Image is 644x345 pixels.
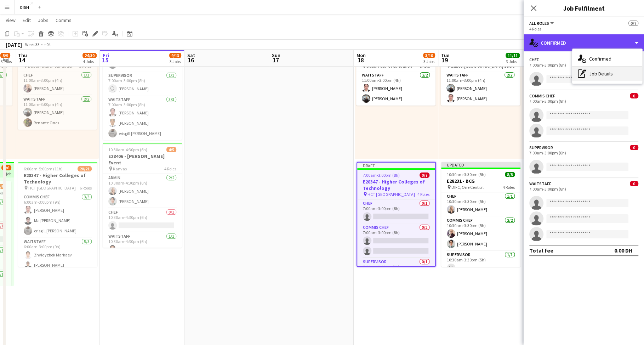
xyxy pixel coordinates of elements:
span: 18 [355,56,366,64]
div: 0.00 DH [614,247,633,254]
span: View [6,17,16,23]
div: 7:00am-3:00pm (8h) [529,62,638,68]
app-job-card: 11:00am-3:00pm (4h)3/3 Dubai Future Foundation2 RolesChef1/111:00am-3:00pm (4h)[PERSON_NAME]Waits... [18,54,97,130]
span: 10:30am-3:30pm (5h) [447,172,486,177]
app-card-role: Chef1/110:30am-3:30pm (5h)[PERSON_NAME] [441,192,520,216]
div: Updated [441,162,520,168]
span: 6:00am-5:00pm (11h) [24,166,63,171]
span: 8/8 [505,172,515,177]
button: All roles [529,21,555,26]
span: 0/7 [628,21,638,26]
div: Chef [529,57,539,62]
a: View [3,16,18,25]
span: Thu [18,52,27,58]
app-card-role: Waitstaff3/37:00am-3:00pm (8h)[PERSON_NAME][PERSON_NAME]erisgill [PERSON_NAME] [103,96,182,140]
span: 8/9 [0,53,10,58]
div: Commis Chef [529,93,555,98]
span: 0 [630,145,638,150]
span: Sun [272,52,280,58]
span: 20/21 [78,166,92,171]
app-job-card: Updated10:30am-3:30pm (5h)8/8E28231 - BCG DIFC, One Central4 RolesChef1/110:30am-3:30pm (5h)[PERS... [441,162,520,267]
app-card-role: Waitstaff1/110:30am-4:30pm (6h)joppet [PERSON_NAME] [103,232,182,256]
div: Waitstaff [529,181,551,186]
div: 3 Jobs [423,59,435,64]
span: 6 Roles [80,185,92,191]
app-card-role: Waitstaff5/56:00am-3:00pm (9h)Zhyldyzbek Markaev[PERSON_NAME] [18,238,97,303]
span: 0/7 [420,172,429,178]
span: 3/10 [423,53,435,58]
span: Jobs [38,17,49,23]
h3: E28231 - BCG [441,178,520,184]
a: Comms [53,16,74,25]
span: 19 [440,56,449,64]
div: 3 Jobs [1,59,12,64]
app-card-role: Admin2/210:30am-4:30pm (6h)[PERSON_NAME][PERSON_NAME] [103,174,182,208]
div: 4 Jobs [83,59,96,64]
span: 4/5 [166,147,176,152]
div: 3 Jobs [506,59,519,64]
span: 11/11 [506,53,520,58]
div: 7:00am-3:00pm (8h) [529,150,638,155]
app-job-card: Draft7:00am-3:00pm (8h)0/7E28347 - Higher Colleges of Technology HCT [GEOGRAPHIC_DATA]4 RolesChef... [357,162,436,267]
div: Confirmed [572,52,642,66]
span: 16 [186,56,195,64]
app-card-role: Commis Chef3/36:00am-3:00pm (9h)[PERSON_NAME]Ma [PERSON_NAME]erisgill [PERSON_NAME] [18,193,97,238]
span: 4 Roles [164,166,176,171]
app-card-role: Waitstaff2/211:00am-3:00pm (4h)[PERSON_NAME][PERSON_NAME] [356,71,435,106]
span: 10:30am-4:30pm (6h) [108,147,147,152]
span: Edit [23,17,31,23]
button: DISH [15,0,35,14]
span: HCT [GEOGRAPHIC_DATA] [367,192,415,197]
span: 15 [102,56,109,64]
app-card-role: Supervisor1/17:00am-3:00pm (8h) [PERSON_NAME] [103,72,182,96]
span: Sat [187,52,195,58]
app-job-card: 11:00am-3:00pm (4h)2/2 Zabeel [GEOGRAPHIC_DATA]1 RoleWaitstaff2/211:00am-3:00pm (4h)[PERSON_NAME]... [441,54,520,106]
div: Job Details [572,67,642,81]
app-card-role: Waitstaff2/211:00am-3:00pm (4h)[PERSON_NAME][PERSON_NAME] [441,71,520,106]
h3: E28347 - Higher Colleges of Technology [18,172,97,185]
h3: Job Fulfilment [524,4,644,13]
a: Edit [20,16,34,25]
div: Supervisor [529,145,553,150]
app-card-role: Commis Chef2/210:30am-3:30pm (5h)[PERSON_NAME][PERSON_NAME] [441,216,520,251]
span: Mon [357,52,366,58]
span: Week 33 [23,42,41,47]
app-job-card: 11:00am-3:00pm (4h)2/2 Dubai Future Foundation1 RoleWaitstaff2/211:00am-3:00pm (4h)[PERSON_NAME][... [356,54,435,106]
span: 7:00am-3:00pm (8h) [363,172,400,178]
div: 4 Roles [529,26,638,32]
span: All roles [529,21,549,26]
app-job-card: 6:00am-5:00pm (11h)20/21E28347 - Higher Colleges of Technology HCT [GEOGRAPHIC_DATA]6 RolesCommis... [18,162,97,267]
span: 4 Roles [417,192,429,197]
app-card-role: Chef0/110:30am-4:30pm (6h) [103,208,182,232]
span: 17 [271,56,280,64]
div: 7:00am-3:00pm (8h) [529,98,638,104]
app-card-role: Chef1/111:00am-3:00pm (4h)[PERSON_NAME] [18,71,97,95]
span: Fri [103,52,109,58]
div: 3 Jobs [170,59,181,64]
div: 1 job [3,170,11,176]
app-card-role: Supervisor0/17:00am-3:00pm (8h) [357,258,435,282]
app-job-card: 7:00am-3:00pm (8h)4/7E28347 - Higher Colleges of Technology HCT [GEOGRAPHIC_DATA]4 RolesCommis Ch... [103,35,182,140]
span: Tue [441,52,449,58]
app-card-role: Waitstaff2/211:00am-3:00pm (4h)[PERSON_NAME]Renante Ones [18,95,97,130]
div: Total fee [529,247,553,254]
span: 5/6 [1,165,11,170]
span: 9/13 [169,53,181,58]
a: Jobs [35,16,51,25]
span: 0 [630,181,638,186]
span: Kanvas [113,166,127,171]
span: 14 [17,56,27,64]
app-card-role: Supervisor1/110:30am-3:30pm (5h)[PERSON_NAME] [441,251,520,275]
span: 4 Roles [503,185,515,190]
span: HCT [GEOGRAPHIC_DATA] [28,185,76,191]
app-job-card: 10:30am-4:30pm (6h)4/5E28406 - [PERSON_NAME] Event Kanvas4 RolesAdmin2/210:30am-4:30pm (6h)[PERSO... [103,143,182,248]
span: 24/30 [82,53,97,58]
h3: E28347 - Higher Colleges of Technology [357,179,435,191]
div: 7:00am-3:00pm (8h) [529,186,638,192]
